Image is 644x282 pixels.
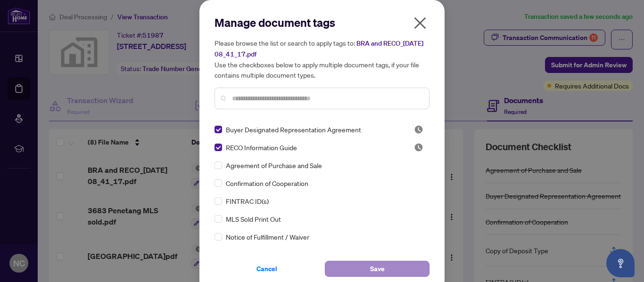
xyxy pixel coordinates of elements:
[414,125,423,134] img: status
[226,178,308,188] span: Confirmation of Cooperation
[370,261,385,276] span: Save
[606,249,635,277] button: Open asap
[256,261,277,276] span: Cancel
[325,261,429,277] button: Save
[226,196,269,206] span: FINTRAC ID(s)
[226,232,309,242] span: Notice of Fulfillment / Waiver
[414,143,423,152] img: status
[215,261,319,277] button: Cancel
[226,124,361,135] span: Buyer Designated Representation Agreement
[413,16,428,31] span: close
[215,15,429,30] h2: Manage document tags
[414,143,423,152] span: Pending Review
[226,214,281,224] span: MLS Sold Print Out
[215,38,429,80] h5: Please browse the list or search to apply tags to: Use the checkboxes below to apply multiple doc...
[414,125,423,134] span: Pending Review
[226,142,297,153] span: RECO Information Guide
[226,160,322,170] span: Agreement of Purchase and Sale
